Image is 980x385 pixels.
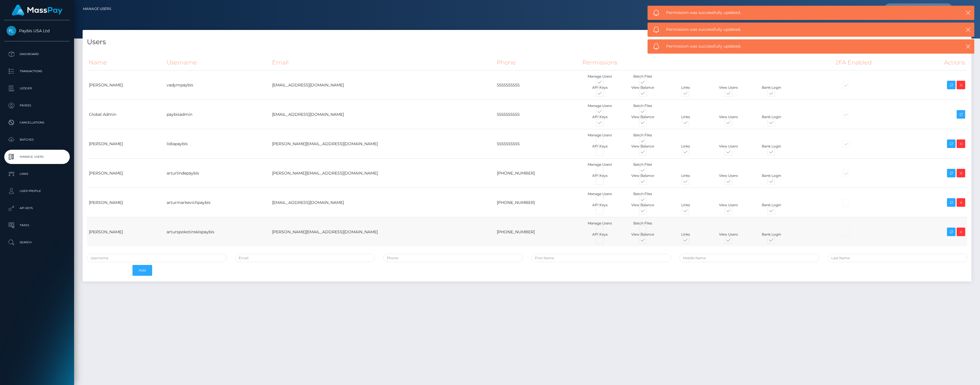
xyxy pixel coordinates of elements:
[578,162,621,167] div: Manage Users
[621,114,664,119] div: View Balance
[750,144,793,149] div: Bank Login
[87,254,226,262] input: Username
[165,100,270,129] td: paybisadmin
[4,116,70,130] a: Cancellations
[666,27,935,33] span: Permission was successfully updated.
[4,167,70,181] a: Links
[750,114,793,119] div: Bank Login
[621,202,664,208] div: View Balance
[7,135,68,144] p: Batches
[621,191,664,196] div: Batch Files
[87,159,165,188] td: [PERSON_NAME]
[707,85,750,90] div: View Users
[621,221,664,226] div: Batch Files
[578,114,621,119] div: API Keys
[87,217,165,247] td: [PERSON_NAME]
[4,81,70,96] a: Ledger
[707,173,750,178] div: View Users
[270,100,495,129] td: [EMAIL_ADDRESS][DOMAIN_NAME]
[7,204,68,212] p: API Keys
[495,217,581,247] td: [PHONE_NUMBER]
[578,85,621,90] div: API Keys
[621,173,664,178] div: View Balance
[132,265,152,276] button: Add
[7,170,68,178] p: Links
[87,70,165,100] td: [PERSON_NAME]
[578,103,621,108] div: Manage Users
[916,55,967,70] th: Actions
[7,118,68,127] p: Cancellations
[165,55,270,70] th: Username
[83,3,111,15] a: Manage Users
[531,254,671,262] input: First Name
[578,221,621,226] div: Manage Users
[235,254,375,262] input: Email
[664,144,707,149] div: Links
[578,74,621,79] div: Manage Users
[578,133,621,138] div: Manage Users
[750,173,793,178] div: Bank Login
[621,85,664,90] div: View Balance
[270,55,495,70] th: Email
[664,232,707,237] div: Links
[578,202,621,208] div: API Keys
[165,188,270,217] td: arturmarkevichpaybis
[383,254,523,262] input: Phone
[7,187,68,195] p: User Profile
[270,217,495,247] td: [PERSON_NAME][EMAIL_ADDRESS][DOMAIN_NAME]
[666,43,935,49] span: Permission was successfully updated.
[165,159,270,188] td: arturlindepaybis
[581,55,833,70] th: Permissions
[165,217,270,247] td: arturspokotinskispaybis
[270,188,495,217] td: [EMAIL_ADDRESS][DOMAIN_NAME]
[7,153,68,161] p: Manage Users
[750,202,793,208] div: Bank Login
[621,232,664,237] div: View Balance
[621,103,664,108] div: Batch Files
[87,129,165,159] td: [PERSON_NAME]
[4,64,70,78] a: Transactions
[495,129,581,159] td: 5555555555
[664,202,707,208] div: Links
[495,188,581,217] td: [PHONE_NUMBER]
[578,144,621,149] div: API Keys
[7,67,68,76] p: Transactions
[4,218,70,232] a: Taxes
[4,184,70,198] a: User Profile
[834,55,916,70] th: 2FA Enabled
[707,144,750,149] div: View Users
[621,133,664,138] div: Batch Files
[707,202,750,208] div: View Users
[4,98,70,113] a: Payees
[7,101,68,110] p: Payees
[578,173,621,178] div: API Keys
[495,70,581,100] td: 5555555555
[7,221,68,230] p: Taxes
[165,129,270,159] td: lidiapaybis
[750,85,793,90] div: Bank Login
[270,70,495,100] td: [EMAIL_ADDRESS][DOMAIN_NAME]
[4,47,70,61] a: Dashboard
[4,28,70,33] span: Paybis USA Ltd
[7,50,68,58] p: Dashboard
[4,133,70,147] a: Batches
[4,201,70,215] a: API Keys
[578,191,621,196] div: Manage Users
[87,188,165,217] td: [PERSON_NAME]
[7,84,68,93] p: Ledger
[87,100,165,129] td: Global Admin
[828,254,967,262] input: Last Name
[270,159,495,188] td: [PERSON_NAME][EMAIL_ADDRESS][DOMAIN_NAME]
[664,85,707,90] div: Links
[621,162,664,167] div: Batch Files
[750,232,793,237] div: Bank Login
[165,70,270,100] td: vadympaybis
[664,173,707,178] div: Links
[7,238,68,247] p: Search
[621,144,664,149] div: View Balance
[621,74,664,79] div: Batch Files
[87,37,967,47] h4: Users
[884,3,938,14] input: Search...
[495,159,581,188] td: [PHONE_NUMBER]
[4,235,70,250] a: Search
